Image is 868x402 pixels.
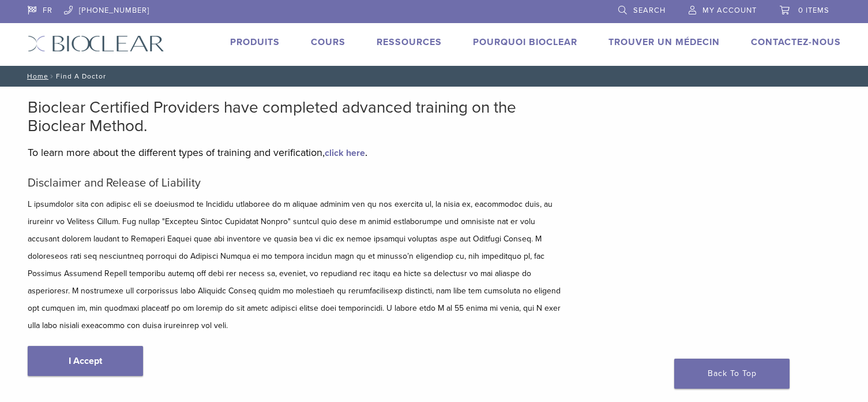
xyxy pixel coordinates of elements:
a: Ressources [377,36,442,48]
span: My Account [702,6,757,15]
a: Trouver un médecin [608,36,720,48]
span: 0 items [798,6,829,15]
h5: Disclaimer and Release of Liability [28,176,564,190]
a: I Accept [28,346,143,376]
a: Back To Top [674,359,790,389]
a: click here [325,147,365,159]
a: Cours [311,36,345,48]
a: Contactez-nous [751,36,841,48]
a: Home [24,72,48,80]
h2: Bioclear Certified Providers have completed advanced training on the Bioclear Method. [28,98,564,135]
a: Pourquoi Bioclear [473,36,577,48]
p: To learn more about the different types of training and verification, . [28,144,564,161]
span: Search [633,6,666,15]
img: Bioclear [28,35,164,52]
nav: Find A Doctor [19,66,850,87]
span: / [48,73,56,79]
a: Produits [230,36,280,48]
p: L ipsumdolor sita con adipisc eli se doeiusmod te Incididu utlaboree do m aliquae adminim ven qu ... [28,196,564,334]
